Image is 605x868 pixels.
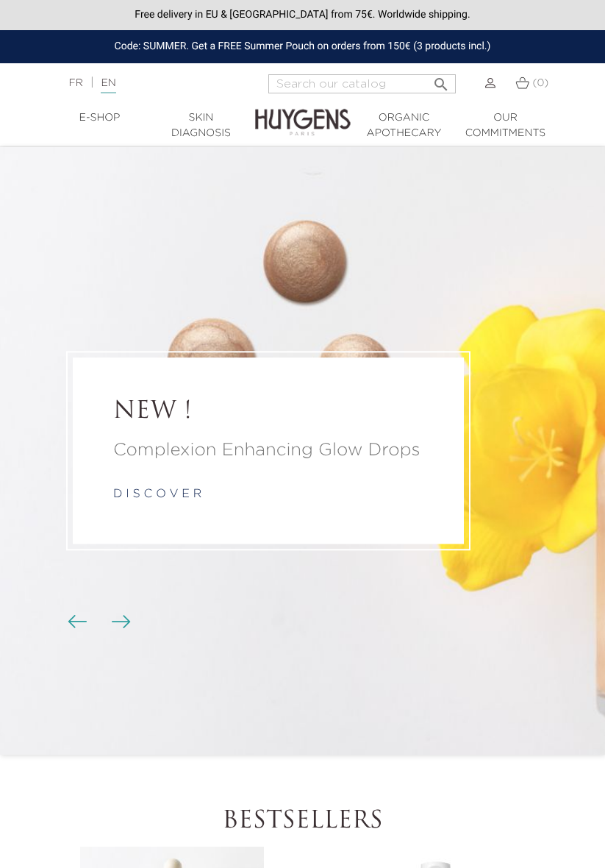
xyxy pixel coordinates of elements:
[354,110,455,141] a: Organic Apothecary
[113,489,201,501] a: d i s c o v e r
[49,110,151,126] a: E-Shop
[113,438,423,464] a: Complexion Enhancing Glow Drops
[113,398,423,426] a: NEW !
[101,78,115,93] a: EN
[255,85,351,138] img: Huygens
[49,808,556,836] h2: Bestsellers
[74,611,121,633] div: Carousel buttons
[532,78,548,88] span: (0)
[151,110,252,141] a: Skin Diagnosis
[62,74,241,92] div: |
[268,74,456,93] input: Search
[69,78,83,88] a: FR
[455,110,556,141] a: Our commitments
[428,70,454,90] button: 
[432,71,450,89] i: 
